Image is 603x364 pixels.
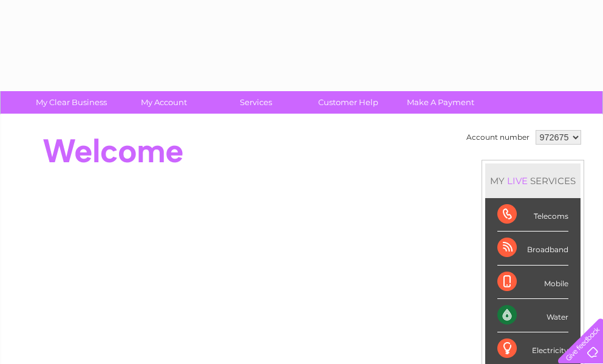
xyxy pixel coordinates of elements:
div: MY SERVICES [485,163,581,198]
a: My Account [114,91,214,114]
a: Services [206,91,306,114]
div: Water [497,299,568,332]
td: Account number [463,127,533,148]
a: My Clear Business [21,91,121,114]
div: Broadband [497,232,568,265]
a: Customer Help [298,91,398,114]
div: Telecoms [497,198,568,232]
a: Make A Payment [390,91,491,114]
div: LIVE [505,175,530,187]
div: Mobile [497,266,568,299]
